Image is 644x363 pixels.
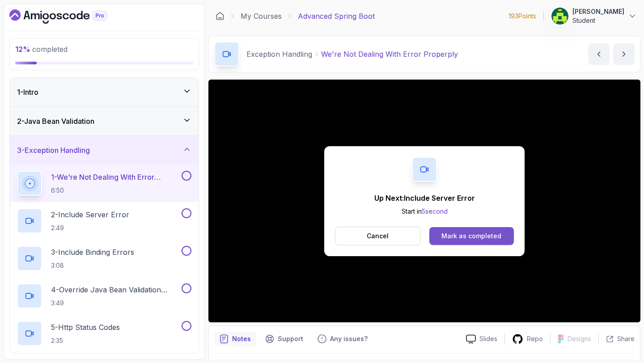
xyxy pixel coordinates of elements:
button: 2-Java Bean Validation [10,107,199,135]
a: Dashboard [9,9,127,24]
p: Up Next: Include Server Error [374,193,475,203]
p: Start in [374,207,475,216]
p: [PERSON_NAME] [572,7,624,16]
a: Repo [505,333,550,345]
p: 193 Points [508,12,536,21]
button: Share [598,334,635,343]
a: Dashboard [216,12,225,21]
button: Feedback button [312,332,373,346]
iframe: 2 - We're NOT Dealing With Error Properply [208,80,640,322]
p: Notes [232,334,251,343]
button: notes button [214,332,256,346]
p: 3 - Include Binding Errors [51,247,134,257]
button: user profile image[PERSON_NAME]Student [551,7,637,25]
h3: 3 - Exception Handling [17,145,90,156]
button: 4-Override Java Bean Validation Messages3:49 [17,283,191,308]
p: 2:35 [51,336,120,345]
span: 12 % [15,45,30,54]
p: 2:49 [51,224,129,232]
button: 1-We're Not Dealing With Error Properply6:50 [17,171,191,196]
p: Designs [568,334,591,343]
button: Support button [260,332,309,346]
img: user profile image [551,8,568,25]
h3: 2 - Java Bean Validation [17,116,94,127]
p: 5 - Http Status Codes [51,322,120,333]
button: 3-Exception Handling [10,136,199,165]
p: We're Not Dealing With Error Properply [321,49,458,59]
p: 4 - Override Java Bean Validation Messages [51,284,180,295]
button: 5-Http Status Codes2:35 [17,321,191,346]
h3: 1 - Intro [17,87,38,97]
p: Cancel [367,232,389,241]
button: 2-Include Server Error2:49 [17,208,191,233]
a: My Courses [241,11,282,21]
button: 3-Include Binding Errors3:08 [17,246,191,271]
p: 1 - We're Not Dealing With Error Properply [51,172,180,182]
p: 3:49 [51,299,180,308]
div: Mark as completed [441,232,501,241]
button: Mark as completed [429,227,514,245]
span: completed [15,45,68,54]
p: 2 - Include Server Error [51,209,129,220]
button: 1-Intro [10,78,199,106]
button: Cancel [335,227,420,245]
p: Student [572,16,624,25]
p: 3:08 [51,261,134,270]
p: Advanced Spring Boot [298,11,375,21]
p: Share [617,334,635,343]
p: Slides [479,334,497,343]
p: Any issues? [330,334,368,343]
button: previous content [588,43,610,65]
p: Repo [527,334,543,343]
p: Support [278,334,303,343]
p: Exception Handling [246,49,312,59]
a: Slides [459,334,504,344]
button: next content [613,43,635,65]
span: 5 second [422,207,448,215]
p: 6:50 [51,186,180,195]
